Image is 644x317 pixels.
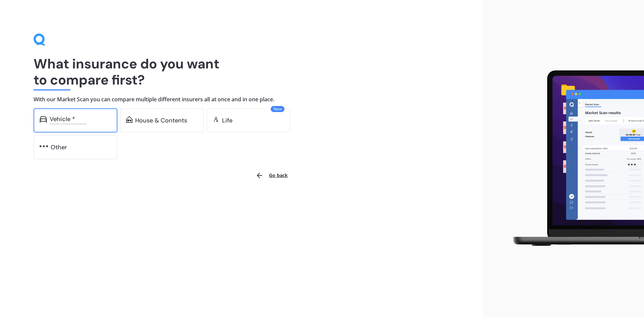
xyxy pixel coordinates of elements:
[40,143,48,150] img: other.81dba5aafe580aa69f38.svg
[50,122,111,125] div: Excludes commercial vehicles
[50,116,75,122] div: Vehicle *
[34,56,449,88] h1: What insurance do you want to compare first?
[271,106,284,112] span: New
[503,66,644,251] img: laptop.webp
[222,117,232,124] div: Life
[213,116,219,123] img: life.f720d6a2d7cdcd3ad642.svg
[252,167,292,183] button: Go back
[34,96,449,103] h4: With our Market Scan you can compare multiple different insurers all at once and in one place.
[51,144,67,151] div: Other
[126,116,132,123] img: home-and-contents.b802091223b8502ef2dd.svg
[135,117,187,124] div: House & Contents
[40,116,47,123] img: car.f15378c7a67c060ca3f3.svg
